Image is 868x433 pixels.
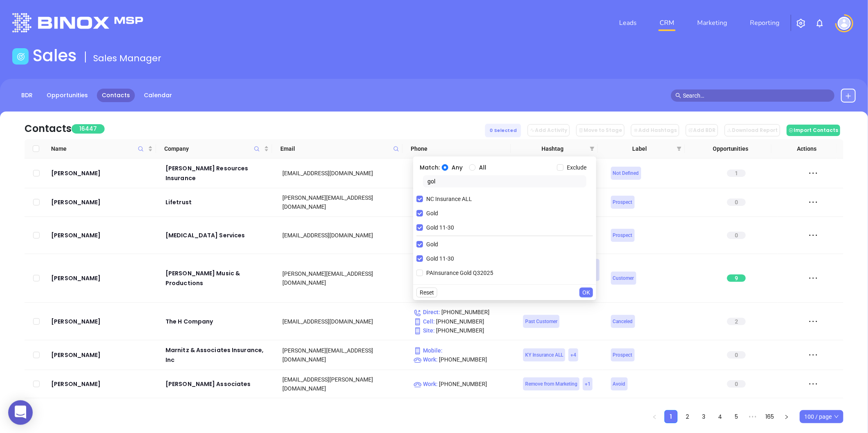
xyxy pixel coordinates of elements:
span: PAInsurance Gold Q32025 [423,268,497,277]
input: Search [423,175,586,187]
span: Gold [423,240,441,249]
span: Company [164,144,262,153]
p: [PHONE_NUMBER] [414,308,512,317]
span: Direct : [414,309,440,315]
button: Move to Stage [576,124,624,136]
span: 1 [727,170,746,177]
div: Marnitz & Associates Insurance, Inc [166,345,271,365]
img: iconNotification [815,18,825,28]
li: 165 [763,410,777,423]
a: 5 [730,411,743,423]
span: filter [677,146,682,151]
span: Email [280,144,390,153]
a: [PERSON_NAME] [51,317,154,326]
span: Sales Manager [93,52,161,65]
span: + 1 [585,379,591,388]
a: Opportunities [42,89,93,102]
a: CRM [656,15,678,31]
div: Eastern Shore Associates Insurance Agency [166,403,271,423]
div: [PERSON_NAME] [51,379,154,389]
span: 2 [727,318,746,325]
p: [PHONE_NUMBER] [414,326,512,335]
a: [PERSON_NAME][DEMOGRAPHIC_DATA] [51,403,154,423]
div: Page Size [800,410,843,423]
span: Work : [414,356,438,363]
span: Label [606,144,673,153]
li: 3 [697,410,710,423]
span: 0 [727,351,746,359]
div: [EMAIL_ADDRESS][DOMAIN_NAME] [282,231,402,240]
a: [PERSON_NAME] Associates [166,379,271,389]
button: Add BDR [686,124,718,136]
button: OK [579,288,593,297]
a: [PERSON_NAME] [51,350,154,360]
span: Site : [414,327,435,334]
span: Remove from Marketing [525,379,577,388]
span: Avoid [613,379,626,388]
span: 0 [727,232,746,239]
div: [EMAIL_ADDRESS][DOMAIN_NAME] [282,169,402,178]
div: Lifetrust [166,197,271,207]
div: [PERSON_NAME][EMAIL_ADDRESS][DOMAIN_NAME] [282,346,402,364]
li: Previous Page [648,410,661,423]
button: Add Activity [528,124,570,136]
span: 0 [727,380,746,388]
a: Leads [616,15,640,31]
th: Phone [403,139,511,158]
span: Canceled [613,317,633,326]
p: [PHONE_NUMBER] [414,355,512,364]
a: [PERSON_NAME] [51,273,154,283]
button: Add Hashtags [631,124,679,136]
span: Gold 11-30 [423,254,457,263]
span: Exclude [564,163,590,172]
a: [PERSON_NAME] [51,197,154,207]
a: 4 [714,411,726,423]
button: Reset [416,288,437,297]
a: Calendar [139,89,177,102]
a: [MEDICAL_DATA] Services [166,230,271,240]
div: Match: [416,160,593,175]
p: [PHONE_NUMBER] [414,379,512,388]
a: Marketing [694,15,730,31]
span: + 4 [570,350,576,359]
a: The H Company [166,317,271,326]
div: [EMAIL_ADDRESS][DOMAIN_NAME] [282,317,402,326]
p: [PHONE_NUMBER] [414,317,512,326]
span: Mobile : [414,347,443,354]
span: Prospect [613,198,633,207]
span: Name [51,144,147,153]
a: BDR [16,89,38,102]
div: [PERSON_NAME][EMAIL_ADDRESS][DOMAIN_NAME] [282,193,402,211]
span: Customer [613,274,634,283]
span: filter [590,146,595,151]
input: Search… [683,91,830,100]
span: filter [588,143,596,155]
span: OK [582,288,590,297]
li: Next Page [780,410,793,423]
span: Prospect [613,350,633,359]
th: Opportunities [685,139,772,158]
span: filter [675,143,683,155]
span: Not Defined [613,169,639,178]
div: 0 Selected [485,124,521,137]
a: [PERSON_NAME] Music & Productions [166,268,271,288]
li: 5 [730,410,743,423]
a: 165 [763,411,776,423]
div: [PERSON_NAME] [51,168,154,178]
img: user [838,17,851,30]
li: 1 [664,410,678,423]
div: [EMAIL_ADDRESS][PERSON_NAME][DOMAIN_NAME] [282,375,402,393]
span: left [652,415,657,420]
a: 1 [665,411,677,423]
li: 4 [714,410,727,423]
span: NC Insurance ALL [423,194,475,203]
span: ••• [746,410,759,423]
span: Reset [420,288,434,297]
th: Company [156,139,272,158]
a: [PERSON_NAME] [51,230,154,240]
